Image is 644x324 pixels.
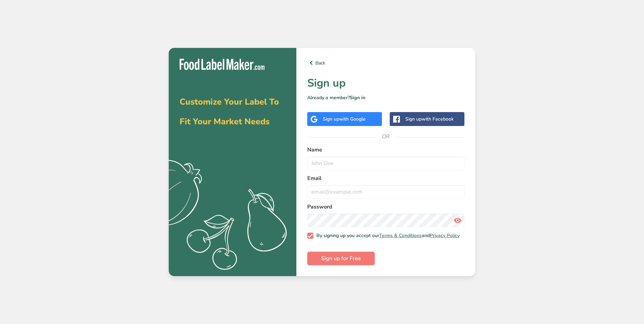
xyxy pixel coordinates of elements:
[323,115,366,123] div: Sign up
[307,94,464,101] p: Already a member?
[307,59,464,67] a: Back
[339,116,366,122] span: with Google
[180,59,264,70] img: Food Label Maker
[307,203,464,211] label: Password
[376,126,396,147] span: OR
[307,146,464,154] label: Name
[379,232,422,239] a: Terms & Conditions
[321,254,361,263] span: Sign up for Free
[307,75,464,91] h1: Sign up
[313,233,460,239] span: By signing up you accept our and
[307,174,464,182] label: Email
[350,94,365,101] a: Sign in
[405,115,454,123] div: Sign up
[307,252,375,265] button: Sign up for Free
[180,96,279,127] span: Customize Your Label To Fit Your Market Needs
[430,232,460,239] a: Privacy Policy
[422,116,454,122] span: with Facebook
[307,157,464,170] input: John Doe
[307,185,464,199] input: email@example.com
